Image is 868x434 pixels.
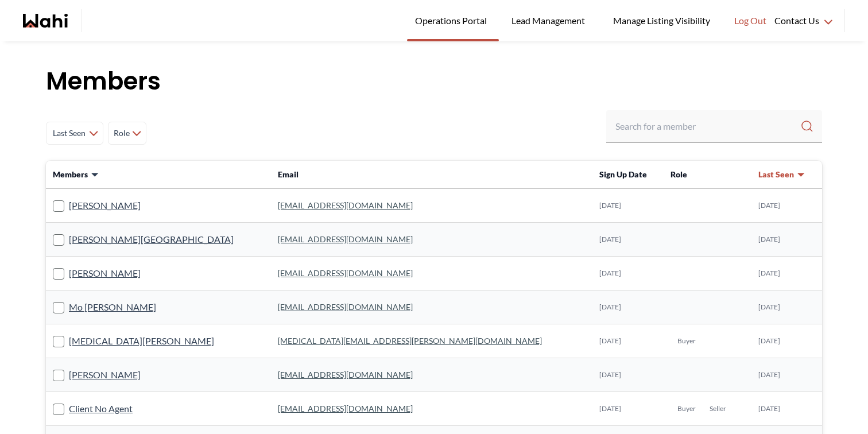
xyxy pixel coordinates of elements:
a: [EMAIL_ADDRESS][DOMAIN_NAME] [278,234,413,244]
h1: Members [46,64,822,99]
a: [MEDICAL_DATA][PERSON_NAME] [69,334,214,348]
span: Lead Management [511,13,589,28]
span: Role [113,123,130,144]
td: [DATE] [751,358,822,392]
td: [DATE] [751,189,822,223]
a: [MEDICAL_DATA][EMAIL_ADDRESS][PERSON_NAME][DOMAIN_NAME] [278,336,542,346]
span: Manage Listing Visibility [610,13,714,28]
a: [PERSON_NAME] [69,198,141,213]
span: Last Seen [51,123,87,144]
td: [DATE] [592,290,664,324]
span: Operations Portal [415,13,491,28]
a: Mo [PERSON_NAME] [69,300,156,315]
span: Role [671,169,687,179]
td: [DATE] [592,392,664,426]
span: Log Out [734,13,766,28]
td: [DATE] [751,392,822,426]
a: [EMAIL_ADDRESS][DOMAIN_NAME] [278,268,413,278]
a: Client No Agent [69,401,133,416]
button: Last Seen [758,169,805,180]
td: [DATE] [592,358,664,392]
td: [DATE] [592,189,664,223]
span: Seller [710,404,726,413]
span: Sign Up Date [599,169,647,179]
td: [DATE] [751,257,822,290]
a: [EMAIL_ADDRESS][DOMAIN_NAME] [278,370,413,379]
a: [PERSON_NAME] [69,266,141,281]
td: [DATE] [592,324,664,358]
a: [PERSON_NAME] [69,367,141,382]
td: [DATE] [751,290,822,324]
td: [DATE] [592,223,664,257]
input: Search input [615,116,800,137]
span: Buyer [677,404,696,413]
button: Members [53,169,99,180]
td: [DATE] [751,324,822,358]
span: Last Seen [758,169,794,180]
a: [EMAIL_ADDRESS][DOMAIN_NAME] [278,200,413,210]
span: Email [278,169,299,179]
td: [DATE] [592,257,664,290]
td: [DATE] [751,223,822,257]
a: [PERSON_NAME][GEOGRAPHIC_DATA] [69,232,234,247]
a: Wahi homepage [23,14,68,28]
span: Members [53,169,88,180]
span: Buyer [677,336,696,346]
a: [EMAIL_ADDRESS][DOMAIN_NAME] [278,302,413,312]
a: [EMAIL_ADDRESS][DOMAIN_NAME] [278,404,413,413]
